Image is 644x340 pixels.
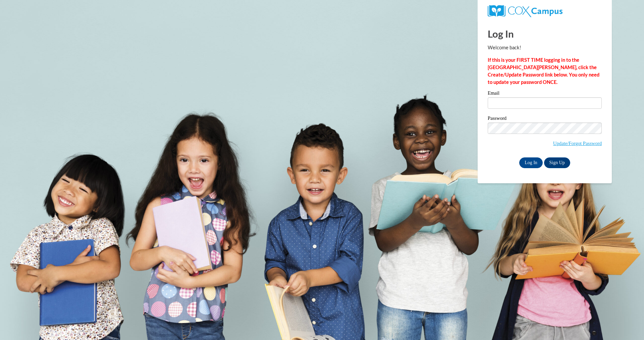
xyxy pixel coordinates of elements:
[488,116,602,123] label: Password
[488,91,602,97] label: Email
[488,44,602,51] p: Welcome back!
[544,157,570,168] a: Sign Up
[488,5,562,17] img: COX Campus
[519,157,543,168] input: Log In
[553,141,602,146] a: Update/Forgot Password
[488,27,602,41] h1: Log In
[488,57,599,85] strong: If this is your FIRST TIME logging in to the [GEOGRAPHIC_DATA][PERSON_NAME], click the Create/Upd...
[488,8,562,13] a: COX Campus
